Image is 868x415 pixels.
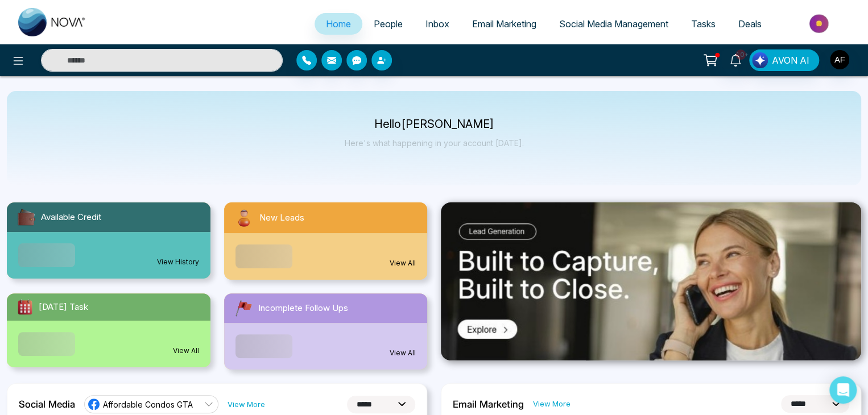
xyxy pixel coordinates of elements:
[425,18,449,30] span: Inbox
[41,211,101,224] span: Available Credit
[258,302,348,315] span: Incomplete Follow Ups
[315,13,362,35] a: Home
[453,399,524,410] h2: Email Marketing
[228,399,265,410] a: View More
[16,207,36,227] img: availableCredit.svg
[472,18,536,30] span: Email Marketing
[722,49,749,69] a: 10+
[548,13,680,35] a: Social Media Management
[461,13,548,35] a: Email Marketing
[829,376,857,404] div: Open Intercom Messenger
[559,18,668,30] span: Social Media Management
[233,298,254,318] img: followUps.svg
[749,49,819,71] button: AVON AI
[362,13,414,35] a: People
[326,18,351,30] span: Home
[233,207,255,229] img: newLeads.svg
[217,293,435,370] a: Incomplete Follow UpsView All
[738,18,762,30] span: Deals
[390,348,416,358] a: View All
[173,346,199,356] a: View All
[217,202,435,280] a: New LeadsView All
[533,399,571,409] a: View More
[345,119,524,129] p: Hello [PERSON_NAME]
[157,257,199,267] a: View History
[414,13,461,35] a: Inbox
[772,53,809,67] span: AVON AI
[779,11,861,36] img: Market-place.gif
[691,18,716,30] span: Tasks
[16,298,34,316] img: todayTask.svg
[39,301,88,314] span: [DATE] Task
[19,399,75,410] h2: Social Media
[374,18,403,30] span: People
[727,13,773,35] a: Deals
[735,49,746,60] span: 10+
[259,211,304,225] span: New Leads
[345,138,524,148] p: Here's what happening in your account [DATE].
[830,50,849,69] img: User Avatar
[680,13,727,35] a: Tasks
[18,8,86,36] img: Nova CRM Logo
[441,202,861,360] img: .
[103,399,193,410] span: Affordable Condos GTA
[390,258,416,268] a: View All
[752,52,768,68] img: Lead Flow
